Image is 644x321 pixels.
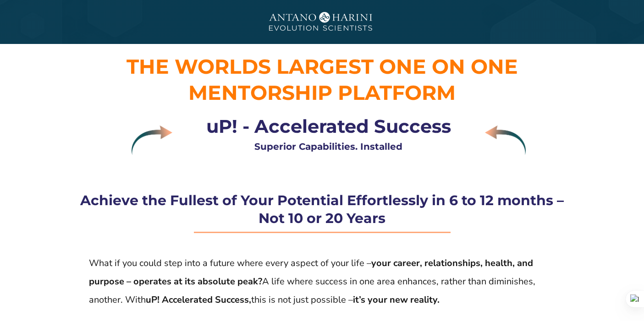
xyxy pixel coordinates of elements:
[253,5,391,39] img: A&H_Ev png
[80,192,564,227] strong: Achieve the Fullest of Your Potential Effortlessly in 6 to 12 months – Not 10 or 20 Years
[208,80,456,105] span: entorship Platform
[206,115,451,137] strong: uP! - Accelerated Success
[254,141,402,152] strong: Superior Capabilities. Installed
[146,294,251,306] strong: uP! Accelerated Success,
[132,125,172,155] img: Layer 9
[127,54,518,105] span: THE WORLDS LARGEST ONE ON ONE M
[485,125,526,155] img: Layer 9 copy
[353,294,440,306] strong: it’s your new reality.
[89,254,556,309] p: What if you could step into a future where every aspect of your life – A life where success in on...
